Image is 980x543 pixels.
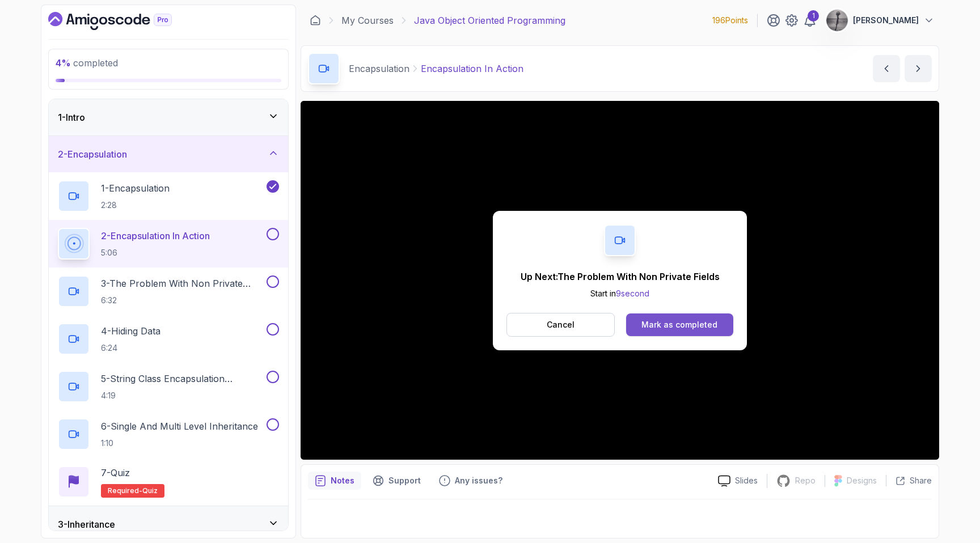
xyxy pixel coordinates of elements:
[301,101,939,460] iframe: 3 - Encapsulation in Action
[58,111,85,124] h3: 1 - Intro
[709,475,767,487] a: Slides
[826,9,935,32] button: user profile image[PERSON_NAME]
[455,475,502,486] p: Any issues?
[101,390,264,401] p: 4:19
[101,295,264,306] p: 6:32
[142,486,158,495] span: quiz
[49,136,288,172] button: 2-Encapsulation
[49,99,288,135] button: 1-Intro
[808,10,819,22] div: 1
[547,319,575,330] p: Cancel
[101,229,210,243] p: 2 - Encapsulation In Action
[795,475,816,486] p: Repo
[735,475,758,486] p: Slides
[712,15,748,26] p: 196 Points
[101,419,258,433] p: 6 - Single And Multi Level Inheritance
[366,472,428,490] button: Support button
[58,517,115,531] h3: 3 - Inheritance
[58,228,279,260] button: 2-Encapsulation In Action5:06
[101,438,258,449] p: 1:10
[101,200,170,211] p: 2:28
[58,180,279,212] button: 1-Encapsulation2:28
[873,55,900,82] button: previous content
[616,289,649,298] span: 9 second
[56,57,118,69] span: completed
[414,14,565,27] p: Java Object Oriented Programming
[910,475,932,486] p: Share
[48,12,198,30] a: Dashboard
[58,147,127,161] h3: 2 - Encapsulation
[58,466,279,498] button: 7-QuizRequired-quiz
[108,486,142,495] span: Required-
[847,475,877,486] p: Designs
[853,15,919,26] p: [PERSON_NAME]
[58,371,279,402] button: 5-String Class Encapsulation Exa,Mple4:19
[58,323,279,355] button: 4-Hiding Data6:24
[310,15,321,26] a: Dashboard
[626,313,733,336] button: Mark as completed
[341,14,394,27] a: My Courses
[56,57,71,69] span: 4 %
[101,324,160,338] p: 4 - Hiding Data
[432,472,509,490] button: Feedback button
[101,342,160,354] p: 6:24
[905,55,932,82] button: next content
[521,270,720,283] p: Up Next: The Problem With Non Private Fields
[58,275,279,307] button: 3-The Problem With Non Private Fields6:32
[388,475,421,486] p: Support
[58,418,279,450] button: 6-Single And Multi Level Inheritance1:10
[803,14,817,27] a: 1
[521,288,720,299] p: Start in
[101,466,130,480] p: 7 - Quiz
[331,475,354,486] p: Notes
[349,62,409,75] p: Encapsulation
[308,472,361,490] button: notes button
[101,247,210,258] p: 5:06
[101,372,264,385] p: 5 - String Class Encapsulation Exa,Mple
[886,475,932,486] button: Share
[826,10,848,31] img: user profile image
[49,506,288,542] button: 3-Inheritance
[101,181,170,195] p: 1 - Encapsulation
[421,62,523,75] p: Encapsulation In Action
[641,319,717,330] div: Mark as completed
[101,277,264,290] p: 3 - The Problem With Non Private Fields
[506,313,615,337] button: Cancel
